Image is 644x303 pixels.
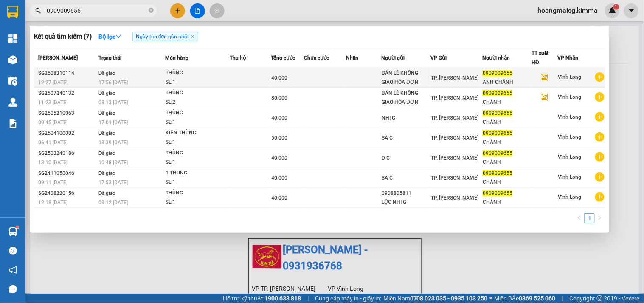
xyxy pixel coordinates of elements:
span: 09:11 [DATE] [38,180,67,186]
div: LỘC NHI G [382,198,430,207]
span: 09:12 [DATE] [98,200,128,206]
span: 08:13 [DATE] [98,100,128,106]
div: CHÁNH [483,178,531,187]
div: SL: 1 [166,178,229,187]
span: plus-circle [595,112,605,122]
div: 0977794535 [81,28,149,40]
div: NHI G [382,114,430,123]
div: THÙNG [166,69,229,78]
span: 0909009655 [483,130,512,136]
img: warehouse-icon [8,227,17,236]
div: SG2504100002 [38,129,96,138]
span: close-circle [149,7,154,15]
span: Đã giao [98,150,116,156]
span: Thu hộ [230,55,246,61]
span: Tổng cước [271,55,295,61]
span: 0909009655 [483,170,512,176]
span: Vĩnh Long [558,74,581,80]
span: plus-circle [595,152,605,162]
img: logo-vxr [7,6,18,18]
span: VP Nhận [557,55,578,61]
div: SL: 1 [166,138,229,147]
span: 40.000 [271,195,287,201]
div: SG2507240132 [38,89,96,98]
div: SL: 2 [166,98,229,107]
span: Trạng thái [98,55,121,61]
div: [PERSON_NAME] [81,17,149,28]
span: Vĩnh Long [558,154,581,160]
span: Đã giao [98,90,116,96]
li: 1 [585,213,595,223]
span: close [191,34,195,39]
span: Vĩnh Long [558,174,581,180]
span: Vĩnh Long [558,134,581,140]
span: Chưa thu [80,53,111,62]
span: 18:39 [DATE] [98,140,128,146]
span: Đã giao [98,170,116,176]
div: SA G [382,174,430,183]
span: 80.000 [271,95,287,101]
div: THÙNG [166,189,229,198]
input: Tìm tên, số ĐT hoặc mã đơn [47,6,147,15]
img: warehouse-icon [8,77,17,86]
button: Bộ lọcdown [92,30,128,43]
div: TP. [PERSON_NAME] [7,7,75,28]
span: Nhận: [81,8,101,17]
span: TT xuất HĐ [532,50,549,66]
span: plus-circle [595,72,605,82]
span: TP. [PERSON_NAME] [431,155,479,161]
li: Next Page [595,213,605,223]
div: ANH CHÁNH [483,78,531,87]
span: [PERSON_NAME] [38,55,78,61]
span: search [35,8,41,14]
span: Đã giao [98,110,116,116]
div: KIỆN THÙNG [166,129,229,138]
span: question-circle [9,247,17,255]
span: plus-circle [595,92,605,102]
span: Đã giao [98,190,116,196]
div: SG2411050046 [38,169,96,178]
span: 13:10 [DATE] [38,160,67,166]
div: SG2508310114 [38,69,96,78]
span: TP. [PERSON_NAME] [431,115,479,121]
span: plus-circle [595,172,605,182]
span: 0909009655 [483,70,512,76]
span: 12:18 [DATE] [38,200,67,206]
div: SL: 1 [166,158,229,167]
span: 0909009655 [483,110,512,116]
span: Chưa cước [304,55,329,61]
span: VP Gửi [431,55,447,61]
span: notification [9,266,17,274]
span: down [115,34,121,40]
span: Vĩnh Long [558,94,581,100]
a: 1 [585,214,594,223]
span: Vĩnh Long [558,194,581,200]
span: message [9,285,17,293]
span: 17:53 [DATE] [98,180,128,186]
div: THÙNG [166,89,229,98]
img: warehouse-icon [8,98,17,107]
div: 0908805811 [382,189,430,198]
span: 0909009655 [483,190,512,196]
span: 10:48 [DATE] [98,160,128,166]
div: THÙNG [166,149,229,158]
div: THÙNG [166,109,229,118]
div: SA G [382,134,430,143]
img: warehouse-icon [8,55,17,64]
button: right [595,213,605,223]
span: 40.000 [271,115,287,121]
div: SL: 1 [166,118,229,127]
span: plus-circle [595,192,605,202]
div: CHÁNH [483,198,531,207]
span: Ngày tạo đơn gần nhất [132,32,198,41]
span: 09:45 [DATE] [38,120,67,126]
span: left [577,215,582,220]
span: 17:01 [DATE] [98,120,128,126]
div: 1 THUNG [166,169,229,178]
img: solution-icon [8,119,17,128]
span: TP. [PERSON_NAME] [431,95,479,101]
span: 0909009655 [483,90,512,96]
span: right [597,215,602,220]
div: BÁN LẺ KHÔNG GIAO HOÁ ĐƠN [7,28,75,48]
span: 40.000 [271,155,287,161]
